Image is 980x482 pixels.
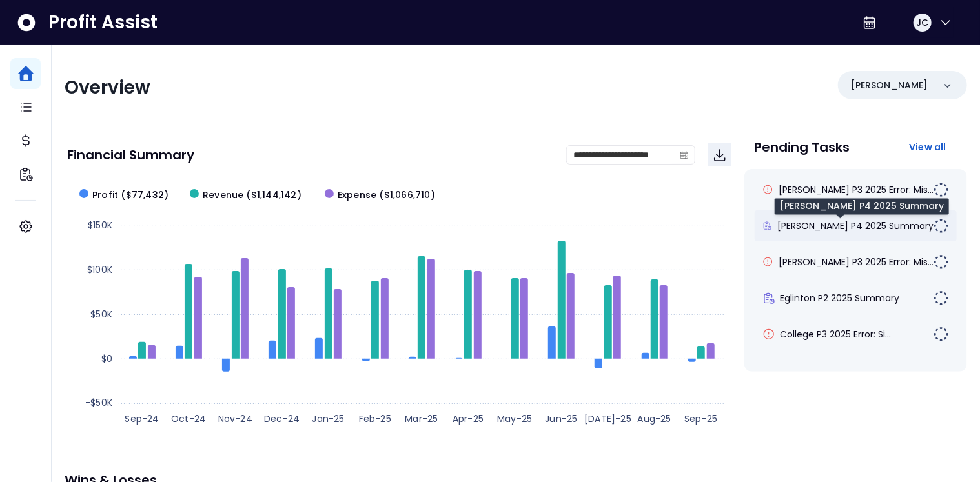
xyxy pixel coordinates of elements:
span: Expense ($1,066,710) [338,188,435,202]
text: Feb-25 [359,412,391,425]
span: Eglinton P2 2025 Summary [781,292,900,305]
span: [PERSON_NAME] P3 2025 Error: Mis... [779,256,934,268]
img: Not yet Started [934,182,949,197]
span: Profit ($77,432) [92,188,168,202]
span: College P3 2025 Error: Si... [781,328,892,341]
span: [PERSON_NAME] P3 2025 Error: Mis... [779,183,934,196]
text: [DATE]-25 [584,412,631,425]
text: Jan-25 [312,412,345,425]
p: [PERSON_NAME] [851,79,928,92]
span: JC [916,16,928,29]
img: Not yet Started [934,218,949,234]
svg: calendar [680,150,689,159]
text: $50K [90,308,112,321]
img: Not yet Started [934,290,949,306]
text: Sep-24 [125,412,159,425]
text: Jun-25 [545,412,577,425]
span: Overview [65,75,150,100]
text: $0 [101,352,112,365]
span: View all [909,141,946,154]
img: Not yet Started [934,326,949,342]
span: [PERSON_NAME] P4 2025 Summary [777,219,934,232]
text: Apr-25 [453,412,484,425]
button: Download [708,143,731,166]
span: Revenue ($1,144,142) [203,188,301,202]
text: $100K [87,263,112,276]
p: Pending Tasks [755,141,850,154]
button: View all [899,136,957,159]
img: Not yet Started [934,254,949,270]
text: Nov-24 [218,412,252,425]
text: May-25 [497,412,532,425]
text: $150K [88,219,112,232]
text: Mar-25 [405,412,438,425]
text: Aug-25 [638,412,671,425]
text: -$50K [85,396,112,409]
p: Financial Summary [67,148,194,161]
text: Oct-24 [171,412,206,425]
span: Profit Assist [48,11,158,34]
text: Dec-24 [264,412,300,425]
text: Sep-25 [684,412,717,425]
